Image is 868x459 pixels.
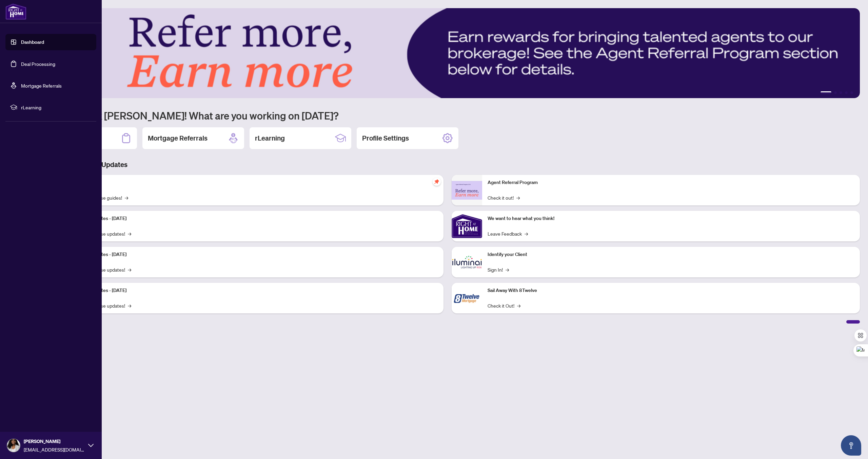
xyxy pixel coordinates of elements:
[506,266,509,273] span: →
[71,287,438,294] p: Platform Updates - [DATE]
[148,133,208,143] h2: Mortgage Referrals
[516,194,520,201] span: →
[841,435,861,456] button: Open asap
[128,302,131,309] span: →
[517,302,520,309] span: →
[488,302,520,309] a: Check it Out!→
[5,3,26,20] img: logo
[433,178,441,186] span: pushpin
[488,179,854,186] p: Agent Referral Program
[35,109,860,122] h1: Welcome back [PERSON_NAME]! What are you working on [DATE]?
[71,215,438,222] p: Platform Updates - [DATE]
[362,133,409,143] h2: Profile Settings
[821,91,831,94] button: 1
[840,91,842,94] button: 3
[834,91,837,94] button: 2
[21,82,62,89] a: Mortgage Referrals
[35,8,860,98] img: Slide 0
[488,251,854,258] p: Identify your Client
[128,230,131,237] span: →
[452,283,482,313] img: Sail Away With 8Twelve
[35,160,860,169] h3: Brokerage & Industry Updates
[850,91,853,94] button: 5
[488,266,509,273] a: Sign In!→
[7,439,20,452] img: Profile Icon
[71,179,438,186] p: Self-Help
[488,230,528,237] a: Leave Feedback→
[525,230,528,237] span: →
[128,266,131,273] span: →
[71,251,438,258] p: Platform Updates - [DATE]
[255,133,285,143] h2: rLearning
[125,194,128,201] span: →
[21,39,44,45] a: Dashboard
[21,61,55,67] a: Deal Processing
[845,91,848,94] button: 4
[452,247,482,277] img: Identify your Client
[21,104,92,111] span: rLearning
[24,438,85,445] span: [PERSON_NAME]
[452,211,482,241] img: We want to hear what you think!
[488,215,854,222] p: We want to hear what you think!
[488,287,854,294] p: Sail Away With 8Twelve
[488,194,520,201] a: Check it out!→
[452,181,482,200] img: Agent Referral Program
[24,446,85,453] span: [EMAIL_ADDRESS][DOMAIN_NAME]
